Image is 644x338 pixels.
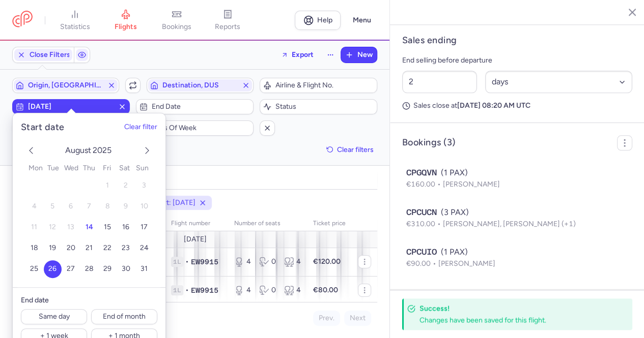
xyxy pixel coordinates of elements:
span: EW9915 [191,257,218,267]
div: 4 [284,257,301,267]
span: 2 [124,181,128,190]
button: Airline & Flight No. [260,78,377,93]
button: End of month [91,309,157,324]
span: 12 [49,223,56,231]
div: 4 [284,285,301,295]
div: (1 PAX) [406,167,628,179]
span: 1L [171,257,183,267]
a: Help [295,11,341,30]
span: [DATE] [28,103,114,111]
span: 23 [122,243,130,252]
p: End selling before departure [402,54,632,67]
span: 5 [50,202,54,210]
span: 9 [124,202,128,210]
span: reports [215,22,240,32]
button: CPGQVN(1 PAX)€160.00[PERSON_NAME] [406,167,628,190]
button: previous month [25,144,37,159]
button: 25 [25,260,43,278]
button: 23 [117,239,135,257]
a: CitizenPlane red outlined logo [12,11,33,29]
button: 21 [80,239,98,257]
button: 30 [117,260,135,278]
div: Changes have been saved for this flight. [419,315,610,325]
button: 14 [80,219,98,236]
button: 12 [44,219,62,236]
span: 21 [86,243,93,252]
span: 13 [67,223,74,231]
span: Status [275,103,374,111]
button: 10 [135,198,153,216]
button: Close Filters [13,47,74,63]
button: 19 [44,239,62,257]
span: 11 [31,223,37,231]
button: 29 [99,260,117,278]
button: Prev. [313,311,340,326]
button: 27 [62,260,80,278]
span: 16 [122,223,129,231]
span: 26 [48,264,57,273]
span: Origin, [GEOGRAPHIC_DATA] [28,81,103,89]
input: ## [402,71,477,93]
h5: Start date [21,121,65,133]
button: Export [274,47,320,63]
span: 10 [141,202,148,210]
div: 0 [259,285,276,295]
span: 27 [67,264,75,273]
button: 11 [25,219,43,236]
button: 16 [117,219,135,236]
strong: €80.00 [313,286,338,294]
button: 9 [117,198,135,216]
span: Clear filters [337,146,374,153]
th: number of seats [228,216,307,231]
span: 24 [140,243,149,252]
p: Sales close at [402,101,632,110]
button: 22 [99,239,117,257]
a: reports [202,9,253,32]
h6: End date [21,296,157,305]
span: 1 [106,181,109,190]
span: 29 [103,264,111,273]
button: Days of week [136,120,254,136]
span: 4 [32,202,37,210]
span: Help [317,16,332,24]
div: 0 [259,257,276,267]
span: [PERSON_NAME] [438,259,495,268]
span: Destination, DUS [162,81,238,89]
span: start: [DATE] [154,198,195,208]
button: 15 [99,219,117,236]
button: 3 [135,177,153,195]
span: CPCUCN [406,206,437,219]
span: Days of week [152,124,250,132]
span: statistics [60,22,90,32]
span: 28 [85,264,94,273]
span: CPGQVN [406,167,437,179]
button: 18 [25,239,43,257]
span: flights [115,22,137,32]
span: [DATE] [183,235,206,243]
th: Flight number [165,216,228,231]
button: Same day [21,309,87,324]
span: 15 [104,223,111,231]
span: Close Filters [30,51,70,59]
span: 6 [69,202,73,210]
th: Ticket price [307,216,352,231]
span: August [65,145,93,155]
a: flights [100,9,151,32]
button: [DATE] [12,99,130,114]
div: 4 [234,257,251,267]
div: 4 [234,285,251,295]
span: €90.00 [406,259,438,268]
button: 13 [62,219,80,236]
span: End date [152,103,250,111]
button: Status [260,99,377,114]
span: 1L [171,285,183,295]
button: 31 [135,260,153,278]
span: 25 [30,264,38,273]
span: 8 [105,202,110,210]
button: 2 [117,177,135,195]
button: 8 [99,198,117,216]
span: €160.00 [406,180,443,189]
button: 5 [44,198,62,216]
button: 17 [135,219,153,236]
button: Next [344,311,371,326]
